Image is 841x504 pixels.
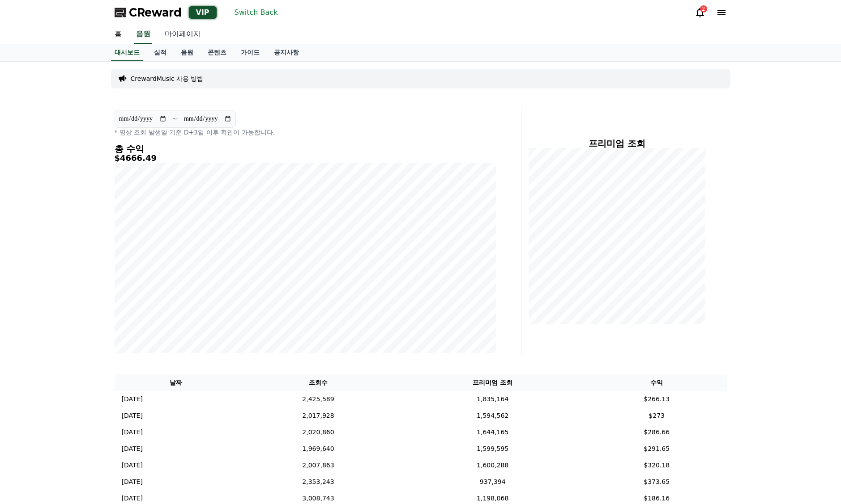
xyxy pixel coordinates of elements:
[134,25,152,44] a: 음원
[587,474,727,490] td: $373.65
[174,44,201,61] a: 음원
[147,44,174,61] a: 실적
[587,424,727,441] td: $286.66
[172,113,178,124] p: ~
[231,5,282,20] button: Switch Back
[238,407,398,424] td: 2,017,928
[115,5,182,20] a: CReward
[158,25,208,44] a: 마이페이지
[115,144,496,154] h4: 총 수익
[131,74,204,83] a: CrewardMusic 사용 방법
[122,411,143,420] p: [DATE]
[267,44,306,61] a: 공지사항
[399,374,587,391] th: 프리미엄 조회
[399,457,587,474] td: 1,600,288
[399,407,587,424] td: 1,594,562
[238,441,398,457] td: 1,969,640
[238,457,398,474] td: 2,007,863
[529,139,705,148] h4: 프리미엄 조회
[122,428,143,437] p: [DATE]
[115,154,496,163] h5: $4666.49
[238,391,398,407] td: 2,425,589
[238,474,398,490] td: 2,353,243
[587,391,727,407] td: $266.13
[111,44,143,61] a: 대시보드
[587,457,727,474] td: $320.18
[115,374,238,391] th: 날짜
[129,5,182,20] span: CReward
[122,461,143,470] p: [DATE]
[115,128,496,137] p: * 영상 조회 발생일 기준 D+3일 이후 확인이 가능합니다.
[122,395,143,404] p: [DATE]
[107,25,129,44] a: 홈
[122,444,143,454] p: [DATE]
[122,494,143,503] p: [DATE]
[122,477,143,487] p: [DATE]
[238,424,398,441] td: 2,020,860
[587,407,727,424] td: $273
[399,474,587,490] td: 937,394
[695,7,705,18] a: 2
[399,391,587,407] td: 1,835,164
[587,374,727,391] th: 수익
[399,424,587,441] td: 1,644,165
[201,44,234,61] a: 콘텐츠
[238,374,398,391] th: 조회수
[399,441,587,457] td: 1,599,595
[700,5,707,13] div: 2
[234,44,267,61] a: 가이드
[189,6,217,19] div: VIP
[587,441,727,457] td: $291.65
